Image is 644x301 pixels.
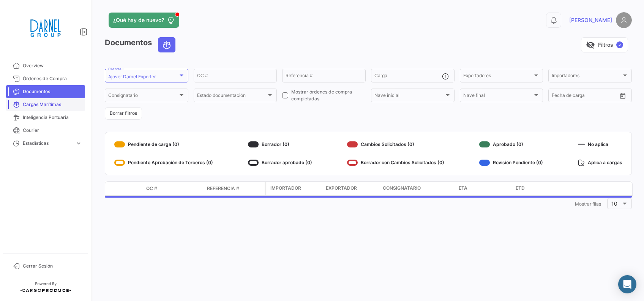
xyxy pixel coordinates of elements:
span: Mostrar órdenes de compra completadas [291,89,366,102]
datatable-header-cell: OC # [143,182,204,195]
datatable-header-cell: Referencia # [204,182,265,195]
span: Nave final [463,94,533,99]
datatable-header-cell: Importador [266,182,323,195]
div: Pendiente Aprobación de Terceros (0) [114,157,213,169]
span: Nave inicial [374,94,444,99]
a: Cargas Marítimas [6,98,85,111]
datatable-header-cell: Exportador [323,182,380,195]
span: expand_more [75,140,82,147]
a: Inteligencia Portuaria [6,111,85,124]
h3: Documentos [105,37,178,52]
span: ✓ [616,41,623,48]
span: ¿Qué hay de nuevo? [113,16,164,24]
datatable-header-cell: ETA [456,182,513,195]
datatable-header-cell: Modo de Transporte [120,185,143,192]
img: 2451f0e3-414c-42c1-a793-a1d7350bebbc.png [27,9,65,47]
span: Exportador [326,185,357,192]
button: Ocean [158,38,175,52]
button: ¿Qué hay de nuevo? [109,13,179,28]
div: Aprobado (0) [479,138,543,150]
span: Cerrar Sesión [23,263,82,269]
span: Documentos [23,88,82,95]
div: Pendiente de carga (0) [114,138,213,150]
a: Overview [6,59,85,72]
span: Estado documentación [197,94,267,99]
span: ETA [459,185,467,192]
div: Abrir Intercom Messenger [618,275,636,293]
button: Open calendar [617,90,628,101]
span: Inteligencia Portuaria [23,114,82,121]
div: Cambios Solicitados (0) [347,138,444,150]
span: 10 [611,200,617,207]
a: Documentos [6,85,85,98]
span: Órdenes de Compra [23,75,82,82]
div: Revisión Pendiente (0) [479,157,543,169]
span: ETD [516,185,525,192]
div: Borrador con Cambios Solicitados (0) [347,157,444,169]
span: Importador [270,185,301,192]
span: OC # [146,185,157,192]
img: placeholder-user.png [616,12,632,28]
span: Importadores [552,74,622,79]
button: Borrar filtros [105,107,142,120]
span: Cargas Marítimas [23,101,82,108]
a: Courier [6,124,85,137]
span: Estadísticas [23,140,72,147]
span: Courier [23,127,82,134]
input: Desde [552,94,565,99]
span: [PERSON_NAME] [569,16,612,24]
datatable-header-cell: Consignatario [380,182,456,195]
div: No aplica [578,138,622,150]
span: Exportadores [463,74,533,79]
button: visibility_offFiltros✓ [581,37,628,52]
div: Aplica a cargas [578,157,622,169]
span: visibility_off [586,40,595,49]
span: Consignatario [108,94,178,99]
div: Borrador (0) [248,138,312,150]
input: Hasta [571,94,602,99]
span: Consignatario [383,185,421,192]
mat-select-trigger: Ajover Darnel Exporter [108,74,156,79]
a: Órdenes de Compra [6,72,85,85]
span: Referencia # [207,185,239,192]
span: Overview [23,62,82,69]
div: Borrador aprobado (0) [248,157,312,169]
datatable-header-cell: ETD [513,182,570,195]
span: Mostrar filas [575,201,601,207]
